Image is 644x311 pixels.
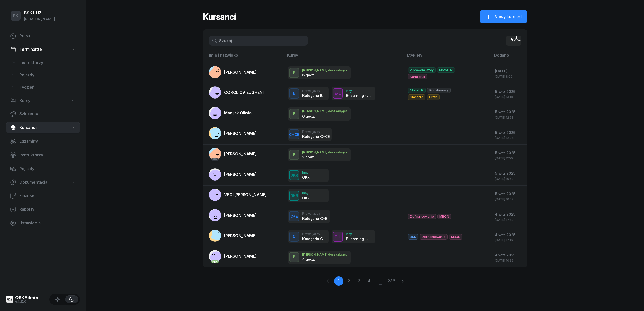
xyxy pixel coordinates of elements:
[289,68,299,78] button: B
[495,75,523,78] div: [DATE] 8:09
[19,33,76,39] span: Pulpit
[333,88,343,99] button: E-L
[302,73,329,77] div: 6 godz.
[15,81,80,93] a: Tydzień
[495,109,523,115] div: 5 wrz 2025
[334,276,343,286] a: 1
[495,238,523,242] div: [DATE] 17:16
[427,94,440,100] span: Gratis
[209,86,263,99] a: COROLIOV EUGHENI
[495,259,523,262] div: [DATE] 10:36
[333,234,343,240] div: E-L
[302,114,329,118] div: 6 godz.
[15,69,80,81] a: Pojazdy
[19,84,76,91] span: Tydzień
[288,172,300,178] div: OKR
[302,212,327,215] div: Prawo jazdy
[333,90,343,96] div: E-L
[224,192,267,197] span: VECI [PERSON_NAME]
[209,250,257,262] a: PKK[PERSON_NAME]
[224,172,257,177] span: [PERSON_NAME]
[495,252,523,258] div: 4 wrz 2025
[302,253,348,256] div: [PERSON_NAME] doszkalające
[302,257,329,261] div: 4 godz.
[209,148,257,160] a: PKK[PERSON_NAME]
[211,158,219,161] div: PKK
[209,36,308,46] input: Szukaj
[6,95,80,107] a: Kursy
[19,179,47,186] span: Dokumentacja
[19,97,30,104] span: Kursy
[224,90,263,95] span: COROLIOV EUGHENI
[495,170,523,177] div: 5 wrz 2025
[203,12,236,21] h1: Kursanci
[495,116,523,119] div: [DATE] 12:51
[495,129,523,136] div: 5 wrz 2025
[6,203,80,216] a: Raporty
[354,276,364,286] a: 3
[302,134,329,139] div: Kategoria C+CE
[408,67,436,73] span: Z prawem jazdy
[437,67,455,73] span: MotoLUZ
[19,166,76,172] span: Pojazdy
[495,150,523,156] div: 5 wrz 2025
[6,108,80,120] a: Szkolenia
[302,69,348,72] div: [PERSON_NAME] doszkalające
[289,150,299,160] button: B
[291,89,298,98] div: B
[408,94,425,100] span: Standard
[427,88,450,93] span: Podstawowy
[491,52,527,63] th: Dodano
[6,296,13,303] img: logo-xs@2x.png
[495,218,523,221] div: [DATE] 17:43
[289,211,299,221] button: C+E
[15,300,38,303] div: v4.0.0
[495,88,523,95] div: 5 wrz 2025
[6,122,80,134] a: Kursanci
[24,16,55,22] div: [PERSON_NAME]
[495,232,523,238] div: 4 wrz 2025
[288,213,300,219] div: C+E
[495,136,523,139] div: [DATE] 12:34
[209,66,257,78] a: [PERSON_NAME]
[291,110,298,118] div: B
[302,175,310,179] div: OKR
[495,68,523,74] div: [DATE]
[289,170,299,180] button: OKR
[224,254,257,259] span: [PERSON_NAME]
[15,57,80,69] a: Instruktorzy
[224,151,257,156] span: [PERSON_NAME]
[302,237,323,241] div: Kategoria C
[495,198,523,201] div: [DATE] 10:57
[6,163,80,175] a: Pojazdy
[209,127,257,139] a: [PERSON_NAME]
[437,214,451,219] span: MBON
[346,89,372,92] div: Inny
[333,232,343,242] button: E-L
[224,233,257,238] span: [PERSON_NAME]
[302,109,348,113] div: [PERSON_NAME] doszkalające
[15,296,38,300] div: OSKAdmin
[287,131,301,138] div: C+CE
[495,191,523,197] div: 5 wrz 2025
[19,192,76,199] span: Finanse
[289,129,299,139] button: C+CE
[13,14,19,18] span: PK
[6,217,80,229] a: Ustawienia
[6,190,80,202] a: Finanse
[365,276,374,286] a: 4
[289,109,299,119] button: B
[224,131,257,136] span: [PERSON_NAME]
[346,232,372,236] div: Inny
[302,155,329,159] div: 2 godz.
[224,70,257,75] span: [PERSON_NAME]
[408,74,427,79] span: Karta druk
[24,11,55,15] div: BSK LUZ
[289,88,299,99] button: B
[302,216,327,221] div: Kategoria C+E
[346,237,372,241] div: E-learning - 90 dni
[291,151,298,159] div: B
[209,107,252,119] a: Manijak Oliwia
[302,89,322,92] div: Prawo jazdy
[19,138,76,145] span: Egzaminy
